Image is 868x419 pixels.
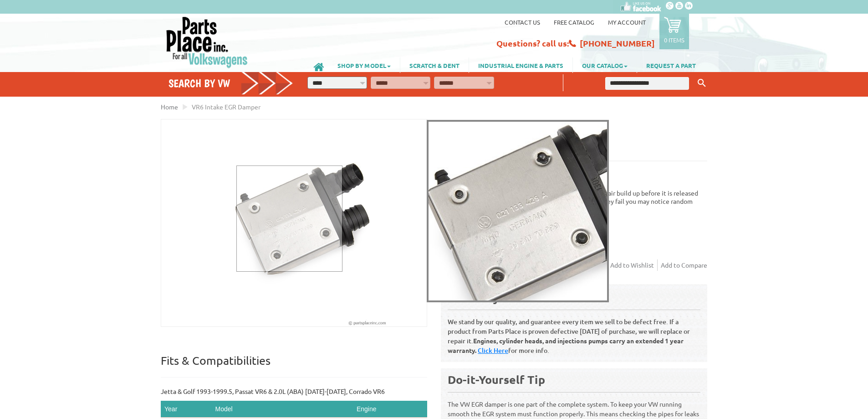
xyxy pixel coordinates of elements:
a: OUR CATALOG [573,57,637,73]
a: Add to Wishlist [610,259,658,271]
a: Free Catalog [554,18,594,26]
p: 0 items [664,36,684,44]
p: Fits & Compatibilities [161,353,427,378]
a: REQUEST A PART [637,57,705,73]
img: Parts Place Inc! [165,16,249,68]
th: Model [212,401,353,418]
h4: Search by VW [168,77,293,90]
p: We stand by our quality, and guarantee every item we sell to be defect free. If a product from Pa... [448,310,700,355]
img: VR6 Intake EGR Damper [161,119,427,326]
th: Year [161,401,212,418]
a: Contact us [505,18,540,26]
a: Click Here [478,346,508,355]
a: Add to Compare [661,259,707,271]
b: Engines, cylinder heads, and injections pumps carry an extended 1 year warranty. [448,336,684,354]
a: My Account [608,18,646,26]
a: INDUSTRIAL ENGINE & PARTS [469,57,572,73]
a: SCRATCH & DENT [400,57,469,73]
b: Do-it-Yourself Tip [448,372,545,387]
span: VR6 Intake EGR Damper [192,103,260,111]
button: Keyword Search [695,76,709,91]
a: SHOP BY MODEL [328,57,400,73]
a: Home [161,103,178,111]
b: VR6 Intake EGR Damper [441,119,572,134]
th: Engine [353,401,427,418]
p: Jetta & Golf 1993-1999.5, Passat VR6 & 2.0L (ABA) [DATE]-[DATE], Corrado VR6 [161,387,427,396]
a: 0 items [659,14,689,49]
